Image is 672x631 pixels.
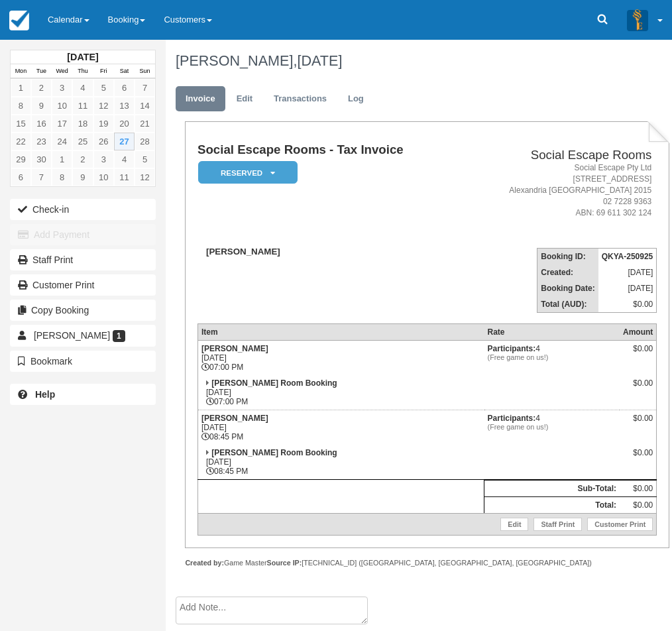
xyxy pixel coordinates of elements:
a: Customer Print [10,274,156,296]
a: 2 [72,150,93,168]
span: [PERSON_NAME] [34,330,110,341]
th: Fri [93,64,114,79]
a: 23 [31,133,52,150]
td: 4 [484,410,620,445]
a: 4 [114,150,135,168]
th: Rate [484,324,620,341]
a: 4 [72,79,93,97]
a: 28 [135,133,155,150]
a: 14 [135,97,155,115]
div: Game Master [TECHNICAL_ID] ([GEOGRAPHIC_DATA], [GEOGRAPHIC_DATA], [GEOGRAPHIC_DATA]) [185,558,669,568]
a: [PERSON_NAME] 1 [10,325,156,346]
th: Created: [537,264,598,280]
a: 12 [135,168,155,186]
a: 16 [31,115,52,133]
a: Staff Print [10,249,156,270]
div: $0.00 [623,448,653,468]
a: 7 [31,168,52,186]
th: Booking ID: [537,249,598,265]
a: Staff Print [533,518,582,531]
a: 17 [52,115,72,133]
th: Booking Date: [537,280,598,296]
a: 12 [93,97,114,115]
td: $0.00 [598,296,657,313]
h1: Social Escape Rooms - Tax Invoice [197,143,461,157]
a: 8 [11,97,31,115]
strong: [PERSON_NAME] Room Booking [211,378,337,388]
th: Sub-Total: [484,481,620,497]
a: 21 [135,115,155,133]
a: 1 [11,79,31,97]
a: 15 [11,115,31,133]
th: Thu [72,64,93,79]
td: [DATE] 07:00 PM [197,375,484,410]
a: 10 [52,97,72,115]
a: 2 [31,79,52,97]
a: Customer Print [587,518,653,531]
a: 6 [11,168,31,186]
em: (Free game on us!) [488,423,616,431]
th: Tue [31,64,52,79]
button: Add Payment [10,224,156,245]
a: Reserved [197,160,293,185]
th: Sat [114,64,135,79]
a: Transactions [264,86,337,112]
strong: Participants [488,344,536,353]
strong: Source IP: [267,559,302,567]
a: 27 [114,133,135,150]
h1: [PERSON_NAME], [176,53,660,69]
td: [DATE] [598,264,657,280]
b: Help [35,389,55,400]
img: A3 [627,9,648,30]
a: 30 [31,150,52,168]
td: $0.00 [620,481,657,497]
a: Invoice [176,86,225,112]
a: 26 [93,133,114,150]
div: $0.00 [623,344,653,364]
a: 25 [72,133,93,150]
th: Total: [484,497,620,514]
a: 1 [52,150,72,168]
strong: Created by: [185,559,224,567]
a: 8 [52,168,72,186]
th: Mon [11,64,31,79]
strong: QKYA-250925 [602,252,653,261]
a: 24 [52,133,72,150]
a: 3 [93,150,114,168]
strong: [PERSON_NAME] Room Booking [211,448,337,457]
h2: Social Escape Rooms [467,148,652,162]
td: [DATE] 08:45 PM [197,445,484,480]
th: Item [197,324,484,341]
th: Sun [135,64,155,79]
a: 7 [135,79,155,97]
td: [DATE] 07:00 PM [197,341,484,376]
strong: [PERSON_NAME] [201,344,268,353]
a: Log [338,86,374,112]
strong: [PERSON_NAME] [201,414,268,423]
span: 1 [113,330,125,342]
strong: Participants [488,414,536,423]
button: Bookmark [10,351,156,372]
em: (Free game on us!) [488,353,616,361]
a: 29 [11,150,31,168]
a: 22 [11,133,31,150]
strong: [PERSON_NAME] [206,247,280,257]
a: 3 [52,79,72,97]
button: Check-in [10,199,156,220]
a: 19 [93,115,114,133]
td: [DATE] 08:45 PM [197,410,484,445]
td: [DATE] [598,280,657,296]
a: 9 [31,97,52,115]
a: 11 [72,97,93,115]
span: [DATE] [297,52,342,69]
a: Help [10,384,156,405]
a: 9 [72,168,93,186]
div: $0.00 [623,378,653,398]
th: Amount [620,324,657,341]
a: 6 [114,79,135,97]
button: Copy Booking [10,300,156,321]
a: Edit [500,518,528,531]
strong: [DATE] [67,52,98,62]
td: 4 [484,341,620,376]
img: checkfront-main-nav-mini-logo.png [9,11,29,30]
